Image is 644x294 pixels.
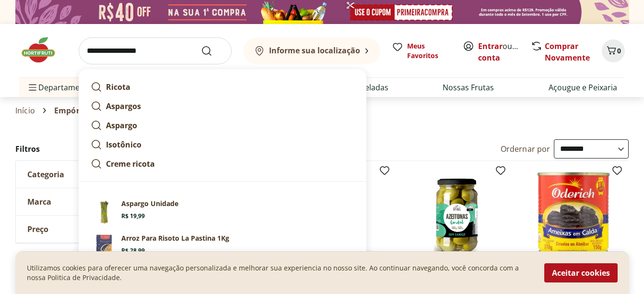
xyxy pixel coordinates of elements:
[443,82,494,93] a: Nossas Frutas
[15,106,35,115] a: Início
[411,169,503,260] img: Azeitonas Gordal Natural Da Terra 350g
[121,247,145,255] span: R$ 28,99
[87,135,358,154] a: Isotônico
[16,216,160,243] button: Preço
[27,197,51,207] span: Marca
[27,76,38,99] button: Menu
[87,230,358,264] a: PrincipalArroz Para Risoto La Pastina 1KgR$ 28,99
[392,41,451,61] a: Meus Favoritos
[121,212,145,220] span: R$ 19,99
[19,36,67,64] img: Hortifruti
[106,101,141,111] strong: Aspargos
[27,170,64,179] span: Categoria
[478,41,531,63] a: Criar conta
[79,37,232,64] input: search
[121,233,229,243] p: Arroz Para Risoto La Pastina 1Kg
[27,263,533,282] p: Utilizamos cookies para oferecer uma navegação personalizada e melhorar sua experiencia no nosso ...
[269,45,360,56] b: Informe sua localização
[478,41,503,51] a: Entrar
[545,41,590,63] a: Comprar Novamente
[407,41,451,61] span: Meus Favoritos
[106,159,155,169] strong: Creme ricota
[87,116,358,135] a: Aspargo
[106,139,141,150] strong: Isotônico
[91,233,117,260] img: Principal
[121,199,178,208] p: Aspargo Unidade
[201,45,224,57] button: Submit Search
[27,224,48,234] span: Preço
[106,120,137,131] strong: Aspargo
[91,199,117,226] img: Principal
[16,161,160,188] button: Categoria
[87,77,358,97] a: Ricota
[87,97,358,116] a: Aspargos
[106,82,130,92] strong: Ricota
[27,76,96,99] span: Departamentos
[15,139,160,159] h2: Filtros
[87,195,358,230] a: PrincipalAspargo UnidadeR$ 19,99
[617,46,621,55] span: 0
[501,144,550,154] label: Ordernar por
[478,40,521,63] span: ou
[544,263,618,282] button: Aceitar cookies
[243,37,380,64] button: Informe sua localização
[54,106,87,115] span: Empório
[549,82,617,93] a: Açougue e Peixaria
[602,39,625,62] button: Carrinho
[87,154,358,173] a: Creme ricota
[16,188,160,215] button: Marca
[528,169,619,260] img: Ameixa em calda Oderich 150g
